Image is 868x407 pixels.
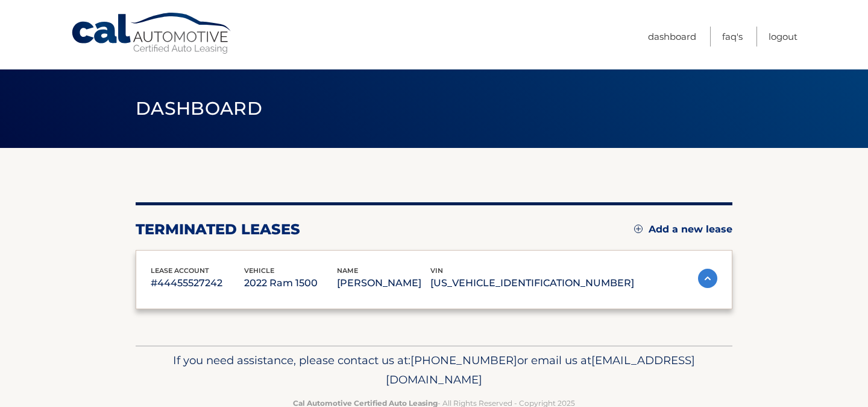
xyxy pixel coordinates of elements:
[151,275,244,292] p: #44455527242
[151,266,209,275] span: lease account
[698,269,717,288] img: accordion-active.svg
[722,27,743,46] a: FAQ's
[410,353,517,367] span: [PHONE_NUMBER]
[430,266,443,275] span: vin
[71,12,233,55] a: Cal Automotive
[386,353,695,386] span: [EMAIL_ADDRESS][DOMAIN_NAME]
[648,27,696,46] a: Dashboard
[337,275,430,292] p: [PERSON_NAME]
[143,351,725,389] p: If you need assistance, please contact us at: or email us at
[430,275,634,292] p: [US_VEHICLE_IDENTIFICATION_NUMBER]
[244,266,274,275] span: vehicle
[136,220,300,239] h2: terminated leases
[136,97,262,120] span: Dashboard
[634,223,732,236] a: Add a new lease
[769,27,797,46] a: Logout
[634,225,643,233] img: add.svg
[244,275,338,292] p: 2022 Ram 1500
[337,266,358,275] span: name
